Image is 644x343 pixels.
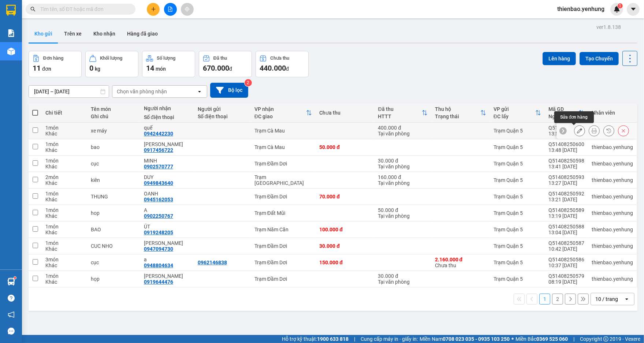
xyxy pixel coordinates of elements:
[45,257,83,262] div: 3 món
[494,128,541,134] div: Trạm Quận 5
[213,56,227,61] div: Đã thu
[91,113,137,119] div: Ghi chú
[45,180,83,186] div: Khác
[45,207,83,213] div: 1 món
[548,273,584,279] div: Q51408250579
[45,224,83,230] div: 1 món
[144,141,190,147] div: Trần Quý
[8,295,15,302] span: question-circle
[435,106,480,112] div: Thu hộ
[254,243,312,249] div: Trạm Đầm Dơi
[144,246,173,252] div: 0947094730
[548,125,584,131] div: Q51408250601
[319,260,371,265] div: 150.000 đ
[548,224,584,230] div: Q51408250588
[378,158,428,164] div: 30.000 đ
[614,6,620,12] img: icon-new-feature
[354,335,355,343] span: |
[85,51,138,77] button: Khối lượng0kg
[45,147,83,153] div: Khác
[592,243,633,249] div: thienbao.yenhung
[144,224,190,230] div: ÚT
[378,106,422,112] div: Đã thu
[45,164,83,169] div: Khác
[45,197,83,202] div: Khác
[282,335,349,343] span: Hỗ trợ kỹ thuật:
[144,164,173,169] div: 0902570777
[144,207,190,213] div: A
[254,106,306,112] div: VP nhận
[378,174,428,180] div: 160.000 đ
[164,3,177,16] button: file-add
[52,24,104,33] div: quế
[254,174,312,186] div: Trạm [GEOGRAPHIC_DATA]
[144,273,190,279] div: xuân trang
[548,213,584,219] div: 13:19 [DATE]
[156,66,166,72] span: món
[168,7,173,12] span: file-add
[29,25,58,42] button: Kho gửi
[592,110,633,116] div: Nhân viên
[592,161,633,167] div: thienbao.yenhung
[7,278,15,286] img: warehouse-icon
[548,197,584,202] div: 13:21 [DATE]
[270,56,289,61] div: Chưa thu
[91,210,137,216] div: hop
[151,7,156,12] span: plus
[254,113,306,119] div: ĐC giao
[45,174,83,180] div: 2 món
[254,144,312,150] div: Trạm Cà Mau
[548,106,578,112] div: Mã GD
[229,66,232,72] span: đ
[33,64,41,72] span: 11
[157,56,175,61] div: Số lượng
[144,213,173,219] div: 0902250767
[536,336,568,342] strong: 0369 525 060
[203,64,229,72] span: 670.000
[256,51,309,77] button: Chưa thu440.000đ
[375,103,431,123] th: Toggle SortBy
[592,210,633,216] div: thienbao.yenhung
[548,141,584,147] div: Q51408250600
[361,335,418,343] span: Cung cấp máy in - giấy in:
[431,103,490,123] th: Toggle SortBy
[185,7,190,12] span: aim
[45,125,83,131] div: 1 món
[45,262,83,268] div: Khác
[14,277,16,279] sup: 1
[91,161,137,167] div: cục
[319,243,371,249] div: 30.000 đ
[548,180,584,186] div: 13:27 [DATE]
[548,230,584,235] div: 13:04 [DATE]
[52,33,104,43] div: 0942442230
[181,3,194,16] button: aim
[144,158,190,164] div: MINH
[494,106,535,112] div: VP gửi
[6,5,16,16] img: logo-vxr
[144,262,173,268] div: 0948804634
[144,230,173,235] div: 0919248205
[494,144,541,150] div: Trạm Quận 5
[29,86,109,97] input: Select a date range.
[592,144,633,150] div: thienbao.yenhung
[254,227,312,232] div: Trạm Năm Căn
[95,66,100,72] span: kg
[494,210,541,216] div: Trạm Quận 5
[91,106,137,112] div: Tên món
[45,141,83,147] div: 1 món
[627,3,640,16] button: caret-down
[319,194,371,200] div: 70.000 đ
[198,106,247,112] div: Người gửi
[5,47,48,56] div: 400.000
[539,294,550,305] button: 1
[574,125,585,136] div: Sửa đơn hàng
[100,56,122,61] div: Khối lượng
[596,23,621,31] div: ver 1.8.138
[45,273,83,279] div: 1 món
[254,161,312,167] div: Trạm Đầm Dơi
[142,51,195,77] button: Số lượng14món
[443,336,510,342] strong: 0708 023 035 - 0935 103 250
[494,227,541,232] div: Trạm Quận 5
[552,294,563,305] button: 2
[494,177,541,183] div: Trạm Quận 5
